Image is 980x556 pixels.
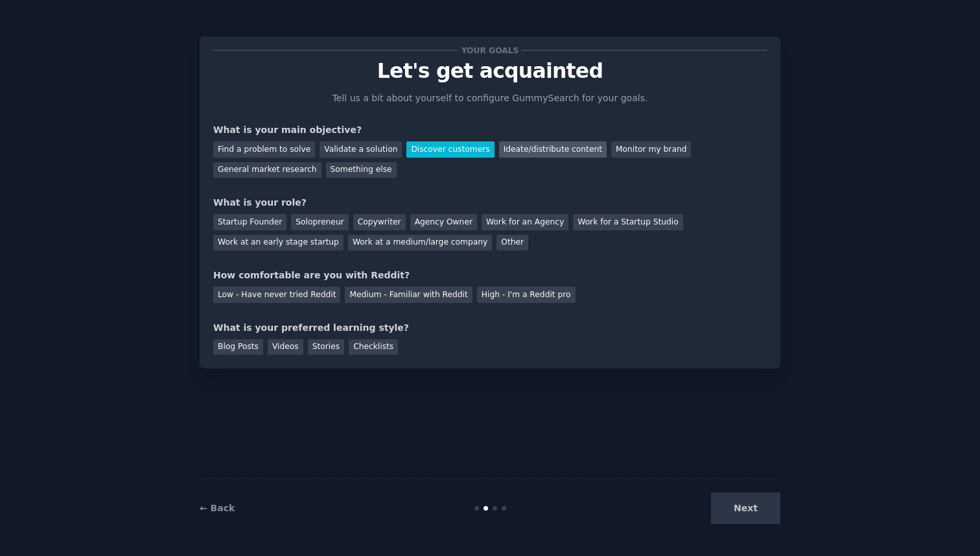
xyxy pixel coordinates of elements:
div: Work for a Startup Studio [573,214,682,230]
div: How comfortable are you with Reddit? [213,269,767,282]
div: General market research [213,162,321,178]
div: Discover customers [406,141,494,158]
div: What is your preferred learning style? [213,321,767,335]
div: Checklists [349,339,398,356]
div: Work at an early stage startup [213,235,344,251]
div: Other [496,235,528,251]
div: Low - Have never tried Reddit [213,287,340,303]
div: Ideate/distribute content [499,141,607,158]
a: ← Back [200,503,235,513]
p: Let's get acquainted [213,60,767,82]
div: Startup Founder [213,214,286,230]
div: Work for an Agency [482,214,568,230]
div: Stories [308,339,344,356]
div: Find a problem to solve [213,141,315,158]
span: Your goals [459,43,521,57]
div: Something else [326,162,397,178]
div: Agency Owner [410,214,477,230]
div: Blog Posts [213,339,263,356]
div: Copywriter [353,214,406,230]
div: Validate a solution [320,141,402,158]
div: What is your role? [213,196,767,210]
div: Medium - Familiar with Reddit [345,287,472,303]
p: Tell us a bit about yourself to configure GummySearch for your goals. [327,91,653,105]
div: Monitor my brand [611,141,691,158]
div: What is your main objective? [213,123,767,137]
div: Solopreneur [291,214,348,230]
div: High - I'm a Reddit pro [477,287,576,303]
div: Videos [268,339,303,356]
div: Work at a medium/large company [348,235,492,251]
